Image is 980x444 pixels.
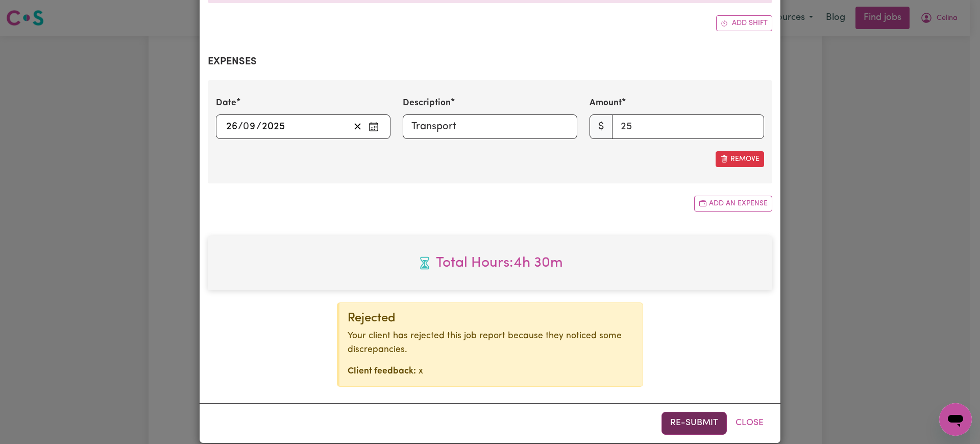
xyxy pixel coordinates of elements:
[590,97,622,110] label: Amount
[216,97,236,110] label: Date
[238,121,243,132] span: /
[365,119,382,134] button: Enter the date of expense
[403,114,577,139] input: Transport
[348,312,396,324] span: Rejected
[716,151,764,167] button: Remove this expense
[348,365,634,378] p: x
[256,121,261,132] span: /
[661,412,727,434] button: Re-submit this job report
[350,119,365,134] button: Clear date
[727,412,772,434] button: Close
[261,119,285,134] input: ----
[216,252,764,274] span: Total hours worked: 4 hours 30 minutes
[243,122,249,132] span: 0
[348,367,416,376] strong: Client feedback:
[939,403,972,436] iframe: Button to launch messaging window
[590,114,612,139] span: $
[208,56,772,68] h2: Expenses
[243,119,256,134] input: --
[226,119,238,134] input: --
[694,196,772,212] button: Add another expense
[716,15,772,31] button: Add another shift
[403,97,451,110] label: Description
[348,330,634,357] p: Your client has rejected this job report because they noticed some discrepancies.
